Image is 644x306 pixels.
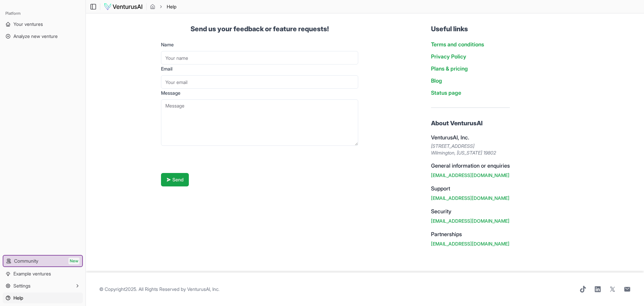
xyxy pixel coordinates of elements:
a: Help [3,293,83,303]
label: Message [161,90,180,96]
a: Example ventures [3,268,83,279]
a: Status page [431,89,461,96]
a: Plans & pricing [431,65,468,72]
a: Blog [431,77,442,84]
h4: Partnerships [431,230,510,238]
a: Analyze new venture [3,31,83,42]
button: Settings [3,280,83,291]
a: Your ventures [3,19,83,30]
h3: About VenturusAI [431,119,510,128]
a: [EMAIL_ADDRESS][DOMAIN_NAME] [431,218,509,224]
a: [EMAIL_ADDRESS][DOMAIN_NAME] [431,241,509,247]
input: Your name [161,51,358,64]
h4: Security [431,207,510,215]
span: Help [13,295,23,301]
a: [EMAIL_ADDRESS][DOMAIN_NAME] [431,172,509,178]
a: VenturusAI, Inc [187,286,218,292]
span: © Copyright 2025 . All Rights Reserved by . [99,286,219,293]
button: Send [161,173,189,186]
h1: Send us your feedback or feature requests! [161,24,358,34]
h3: Useful links [431,24,510,34]
a: [EMAIL_ADDRESS][DOMAIN_NAME] [431,195,509,201]
input: Your email [161,75,358,89]
span: Your ventures [13,21,43,28]
a: Terms and conditions [431,41,484,48]
div: Platform [3,8,83,19]
h4: Support [431,184,510,192]
span: Example ventures [13,270,51,277]
span: Settings [13,282,31,289]
h4: General information or enquiries [431,162,510,170]
address: [STREET_ADDRESS] Wilmington, [US_STATE] 19802 [431,143,510,156]
a: Privacy Policy [431,53,466,60]
span: Help [167,3,176,10]
span: Analyze new venture [13,33,58,40]
label: Email [161,66,172,72]
img: logo [104,3,143,11]
h4: VenturusAI, Inc. [431,133,510,141]
span: Community [14,258,38,264]
span: New [68,258,79,264]
nav: breadcrumb [150,3,176,10]
a: CommunityNew [3,256,82,266]
label: Name [161,42,174,47]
